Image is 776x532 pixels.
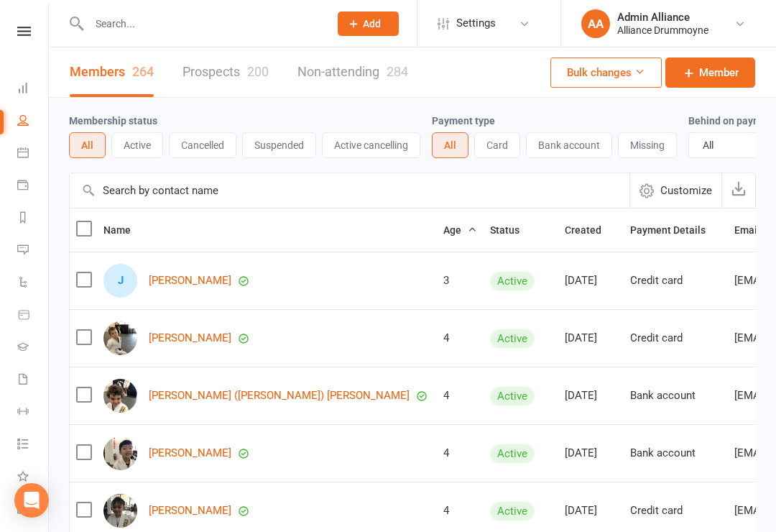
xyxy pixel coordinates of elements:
[443,447,477,459] div: 4
[443,332,477,344] div: 4
[490,272,535,290] div: Active
[617,11,708,24] div: Admin Alliance
[14,483,49,518] div: Open Intercom Messenger
[617,24,708,37] div: Alliance Drummoyne
[630,224,721,236] span: Payment Details
[69,132,106,158] button: All
[85,14,319,34] input: Search...
[526,132,612,158] button: Bank account
[565,221,617,239] button: Created
[490,329,535,348] div: Active
[630,332,721,344] div: Credit card
[322,132,420,158] button: Active cancelling
[565,390,617,402] div: [DATE]
[630,505,721,517] div: Credit card
[490,387,535,405] div: Active
[565,447,617,459] div: [DATE]
[17,203,50,235] a: Reports
[17,138,50,170] a: Calendar
[734,224,776,236] span: Email
[660,182,712,199] span: Customize
[618,132,677,158] button: Missing
[17,170,50,203] a: Payments
[565,332,617,344] div: [DATE]
[490,224,535,236] span: Status
[665,58,755,88] a: Member
[443,221,477,239] button: Age
[111,132,163,158] button: Active
[149,390,410,402] a: [PERSON_NAME] ([PERSON_NAME]) [PERSON_NAME]
[17,300,50,332] a: Product Sales
[363,18,381,29] span: Add
[17,73,50,106] a: Dashboard
[17,106,50,138] a: People
[443,505,477,517] div: 4
[490,221,535,239] button: Status
[69,115,157,127] label: Membership status
[490,444,535,463] div: Active
[297,47,408,97] a: Non-attending284
[630,275,721,287] div: Credit card
[630,447,721,459] div: Bank account
[247,64,269,79] div: 200
[550,58,662,88] button: Bulk changes
[443,224,477,236] span: Age
[387,64,408,79] div: 284
[629,173,721,208] button: Customize
[565,275,617,287] div: [DATE]
[630,390,721,402] div: Bank account
[149,447,231,459] a: [PERSON_NAME]
[734,221,776,239] button: Email
[565,505,617,517] div: [DATE]
[490,502,535,520] div: Active
[242,132,316,158] button: Suspended
[474,132,520,158] button: Card
[443,390,477,402] div: 4
[149,505,231,517] a: [PERSON_NAME]
[17,462,50,494] a: What's New
[456,7,496,40] span: Settings
[699,64,739,81] span: Member
[338,12,399,36] button: Add
[70,173,629,208] input: Search by contact name
[149,275,231,287] a: [PERSON_NAME]
[581,9,610,38] div: AA
[630,221,721,239] button: Payment Details
[103,264,137,298] div: J
[183,47,269,97] a: Prospects200
[169,132,236,158] button: Cancelled
[149,332,231,344] a: [PERSON_NAME]
[432,132,468,158] button: All
[132,64,154,79] div: 264
[565,224,617,236] span: Created
[443,275,477,287] div: 3
[70,47,154,97] a: Members264
[103,224,147,236] span: Name
[432,115,495,127] label: Payment type
[103,221,147,239] button: Name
